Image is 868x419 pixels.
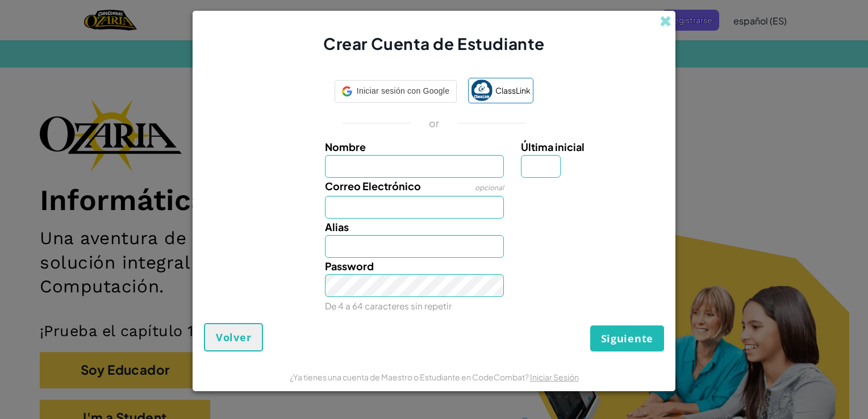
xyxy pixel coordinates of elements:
[429,116,440,130] p: or
[290,372,530,382] span: ¿Ya tienes una cuenta de Maestro o Estudiante en CodeCombat?
[325,300,452,311] small: De 4 a 64 caracteres sin repetir
[335,80,457,103] div: Iniciar sesión con Google
[475,183,504,192] span: opcional
[325,259,374,273] span: Password
[471,79,493,101] img: classlink-logo-small.png
[325,140,366,153] span: Nombre
[216,330,251,344] span: Volver
[495,82,531,99] span: ClassLink
[325,220,349,233] span: Alias
[601,332,653,345] span: Siguiente
[325,179,421,192] span: Correo Electrónico
[204,323,263,351] button: Volver
[530,372,579,382] a: Iniciar Sesión
[521,140,585,153] span: Última inicial
[590,325,664,351] button: Siguiente
[357,83,449,99] span: Iniciar sesión con Google
[323,33,545,53] span: Crear Cuenta de Estudiante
